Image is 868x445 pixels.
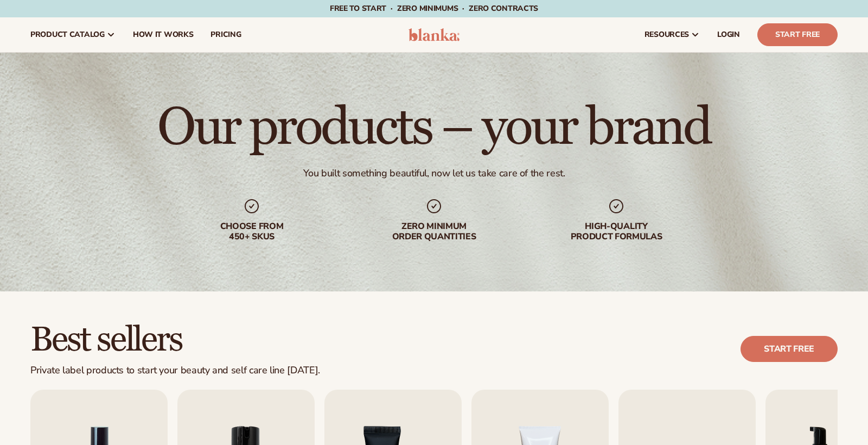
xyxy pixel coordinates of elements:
[636,17,709,52] a: resources
[330,3,538,14] span: Free to start · ZERO minimums · ZERO contracts
[547,221,686,242] div: High-quality product formulas
[30,30,105,39] span: product catalog
[182,221,321,242] div: Choose from 450+ Skus
[157,102,710,154] h1: Our products – your brand
[30,322,320,358] h2: Best sellers
[124,17,202,52] a: How It Works
[30,365,320,377] div: Private label products to start your beauty and self care line [DATE].
[757,23,838,46] a: Start Free
[133,30,194,39] span: How It Works
[210,30,241,39] span: pricing
[709,17,749,52] a: LOGIN
[365,221,503,242] div: Zero minimum order quantities
[717,30,740,39] span: LOGIN
[741,336,838,362] a: Start free
[202,17,250,52] a: pricing
[644,30,689,39] span: resources
[409,28,460,41] img: logo
[22,17,124,52] a: product catalog
[303,167,565,180] div: You built something beautiful, now let us take care of the rest.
